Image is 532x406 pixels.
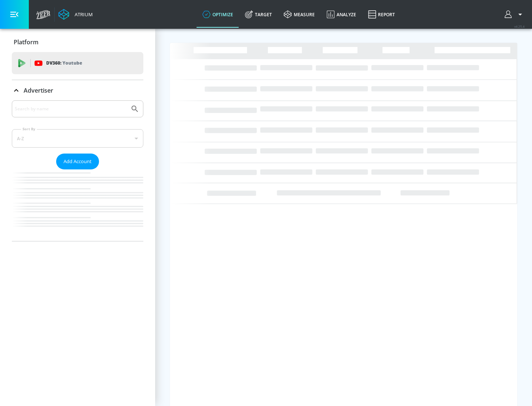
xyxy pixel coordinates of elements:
div: Atrium [72,11,93,18]
a: Target [239,1,278,28]
p: Advertiser [24,86,53,94]
label: Sort By [21,127,37,131]
p: Youtube [62,59,82,67]
a: Analyze [321,1,362,28]
div: DV360: Youtube [12,52,143,74]
p: Platform [14,38,38,46]
input: Search by name [15,104,127,114]
span: v 4.25.4 [514,24,525,28]
nav: list of Advertiser [12,169,143,241]
div: Advertiser [12,80,143,101]
div: Platform [12,32,143,52]
div: Advertiser [12,100,143,241]
div: A-Z [12,129,143,148]
button: Add Account [56,154,99,169]
a: Atrium [58,9,93,20]
a: Report [362,1,401,28]
p: DV360: [46,59,82,67]
a: optimize [197,1,239,28]
span: Add Account [64,157,92,166]
a: measure [278,1,321,28]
